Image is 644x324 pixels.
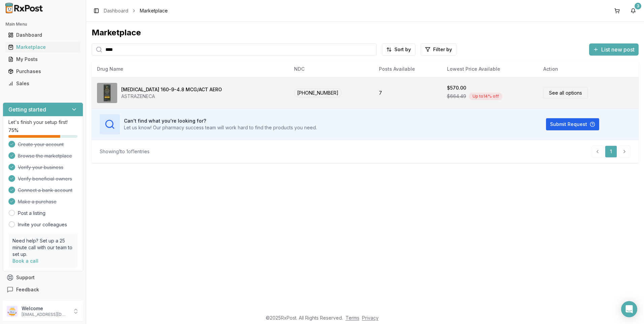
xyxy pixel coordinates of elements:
button: 3 [628,5,639,16]
p: Welcome [22,305,68,312]
a: List new post [589,47,639,54]
a: Sales [5,77,80,90]
div: ASTRAZENECA [121,93,222,100]
a: Book a call [12,258,38,264]
a: Post a listing [18,210,45,217]
span: Browse the marketplace [18,153,72,159]
span: List new post [601,45,635,54]
nav: breadcrumb [104,7,168,14]
p: Let us know! Our pharmacy success team will work hard to find the products you need. [124,124,317,131]
div: Up to 14 % off [469,93,503,100]
a: Terms [346,315,359,321]
span: Make a purchase [18,198,57,205]
p: Need help? Set up a 25 minute call with our team to set up. [12,237,73,258]
span: Create your account [18,141,64,148]
div: Marketplace [8,44,78,51]
span: Verify beneficial owners [18,175,72,182]
div: Purchases [8,68,78,75]
p: Let's finish your setup first! [8,119,77,126]
h3: Getting started [8,105,46,114]
a: See all options [543,87,588,99]
span: [PHONE_NUMBER] [294,88,342,97]
a: Invite your colleagues [18,221,67,228]
th: Action [538,61,639,77]
button: Sort by [382,43,415,56]
div: Dashboard [8,32,78,38]
th: NDC [289,61,373,77]
button: Filter by [421,43,456,56]
a: Purchases [5,65,80,77]
span: Filter by [433,46,452,53]
div: Sales [8,80,78,87]
h2: Main Menu [5,22,80,27]
p: [EMAIL_ADDRESS][DOMAIN_NAME] [22,312,68,317]
div: Showing 1 to 1 of 1 entries [100,148,150,155]
button: My Posts [3,54,83,65]
div: Marketplace [92,27,639,38]
div: My Posts [8,56,78,63]
button: Submit Request [546,118,599,130]
span: Verify your business [18,164,63,171]
nav: pagination [591,145,631,158]
button: Sales [3,78,83,89]
span: Marketplace [140,7,168,14]
div: $570.00 [447,85,466,91]
a: Marketplace [5,41,80,53]
button: Marketplace [3,42,83,53]
button: Feedback [3,284,83,296]
span: $664.49 [447,93,466,100]
a: Dashboard [5,29,80,41]
a: Privacy [362,315,379,321]
span: Feedback [16,286,39,293]
span: Sort by [394,46,411,53]
button: List new post [589,43,639,56]
div: Open Intercom Messenger [621,301,637,317]
button: Purchases [3,66,83,77]
img: Breztri Aerosphere 160-9-4.8 MCG/ACT AERO [97,83,117,103]
a: My Posts [5,53,80,65]
span: Connect a bank account [18,187,72,194]
div: [MEDICAL_DATA] 160-9-4.8 MCG/ACT AERO [121,86,222,93]
button: Dashboard [3,30,83,40]
a: 1 [605,145,617,158]
a: Dashboard [104,7,128,14]
th: Posts Available [374,61,442,77]
h3: Can't find what you're looking for? [124,118,317,124]
button: Support [3,271,83,284]
img: RxPost Logo [3,3,46,13]
th: Lowest Price Available [442,61,538,77]
span: 75 % [8,127,19,134]
img: User avatar [7,306,18,317]
div: 3 [635,3,641,9]
td: 7 [374,77,442,108]
th: Drug Name [92,61,289,77]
